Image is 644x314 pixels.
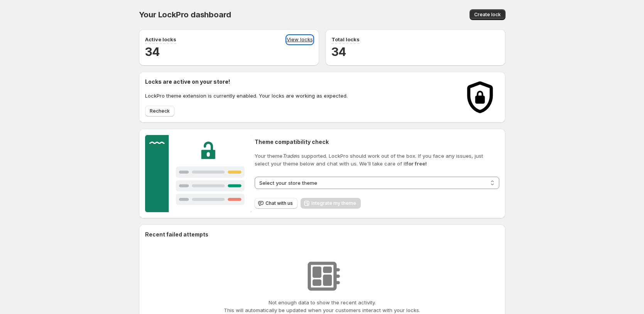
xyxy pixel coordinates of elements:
[265,200,293,206] span: Chat with us
[303,257,341,295] img: No resources found
[331,44,499,59] h2: 34
[470,9,505,20] button: Create lock
[145,231,208,238] h2: Recent failed attempts
[331,35,360,43] p: Total locks
[287,35,313,44] a: View locks
[255,138,499,146] h2: Theme compatibility check
[145,106,174,116] button: Recheck
[145,92,348,100] p: LockPro theme extension is currently enabled. Your locks are working as expected.
[145,135,252,212] img: Customer support
[224,299,420,314] p: Not enough data to show the recent activity. This will automatically be updated when your custome...
[255,198,297,209] button: Chat with us
[145,44,313,59] h2: 34
[139,10,232,19] span: Your LockPro dashboard
[145,78,348,86] h2: Locks are active on your store!
[145,35,176,43] p: Active locks
[150,108,170,114] span: Recheck
[461,78,499,116] img: Locks activated
[255,152,499,167] p: Your theme is supported. LockPro should work out of the box. If you face any issues, just select ...
[406,160,427,167] strong: for free!
[282,153,296,159] em: Trade
[474,12,501,18] span: Create lock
